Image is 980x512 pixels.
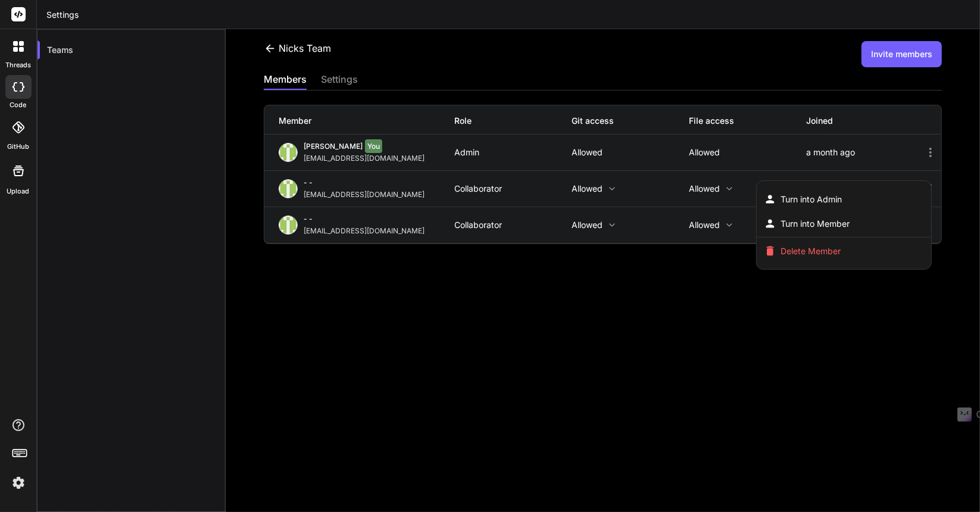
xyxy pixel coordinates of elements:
span: Delete Member [781,245,841,257]
label: threads [5,60,31,70]
span: Turn into Admin [781,193,842,205]
img: settings [8,473,29,493]
span: Turn into Member [781,218,850,230]
label: code [10,100,27,110]
label: GitHub [7,142,29,152]
label: Upload [7,186,30,196]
